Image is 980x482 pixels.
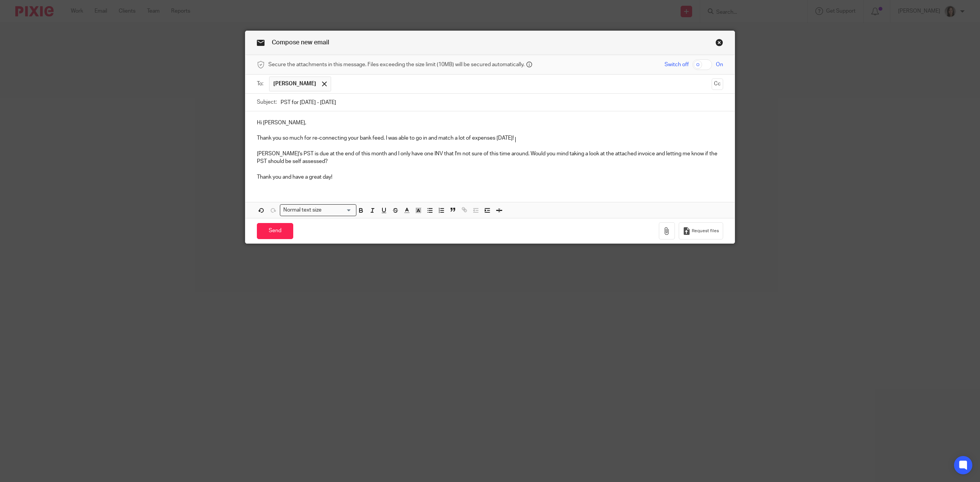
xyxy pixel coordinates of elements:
p: Thank you and have a great day! [257,173,723,181]
span: Compose new email [272,39,329,46]
input: Send [257,223,293,239]
label: Subject: [257,98,277,106]
span: Normal text size [282,206,323,214]
span: Switch off [665,61,689,68]
p: Hi [PERSON_NAME], [257,119,723,127]
span: On [716,61,723,68]
button: Request files [679,222,723,239]
p: [PERSON_NAME]'s PST is due at the end of this month and I only have one INV that I'm not sure of ... [257,150,723,166]
input: Search for option [324,206,352,214]
button: Cc [712,78,723,90]
span: Secure the attachments in this message. Files exceeding the size limit (10MB) will be secured aut... [268,61,524,68]
p: Thank you so much for re-connecting your bank feed. I was able to go in and match a lot of expens... [257,134,723,142]
label: To: [257,80,265,88]
div: Search for option [280,204,356,216]
span: Request files [692,228,719,234]
a: Close this dialog window [715,39,723,49]
span: [PERSON_NAME] [273,80,316,88]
